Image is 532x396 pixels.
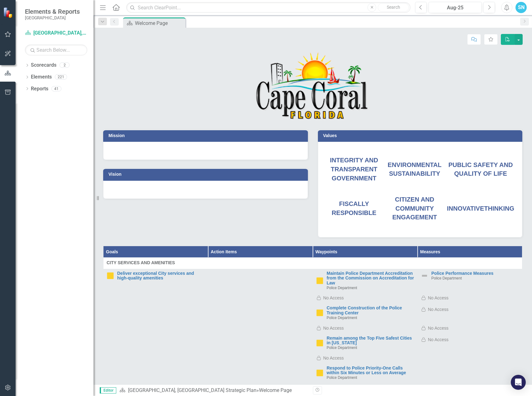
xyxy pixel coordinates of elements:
span: Police Department [327,286,357,290]
input: Search Below... [25,45,87,55]
div: No Access [323,355,344,361]
a: [GEOGRAPHIC_DATA], [GEOGRAPHIC_DATA] Strategic Plan [25,30,87,37]
td: Double-Click to Edit [103,257,522,269]
div: Open Intercom Messenger [511,375,526,390]
td: Double-Click to Edit Right Click for Context Menu [313,304,418,322]
span: Police Department [327,316,357,320]
span: ENVIRONMENTAL SUSTAINABILITY [388,161,442,177]
a: Maintain Police Department Accreditation from the Commission on Accreditation for Law [327,271,414,285]
a: Scorecards [31,62,56,69]
a: Reports [31,85,48,93]
span: INNOVATIVE [447,205,514,212]
td: Double-Click to Edit Right Click for Context Menu [313,269,418,292]
td: Double-Click to Edit Right Click for Context Menu [418,269,522,292]
img: In Progress or Needs Work [316,309,324,317]
span: INTEGRITY AND TRANSPARENT GOVERNMENT [330,157,378,181]
td: Double-Click to Edit Right Click for Context Menu [313,334,418,352]
div: No Access [428,306,448,313]
img: Cape Coral, FL -- Logo [256,51,370,121]
button: SN [515,2,527,13]
span: FISCALLY RESPONSIBLE [332,200,376,216]
button: Aug-25 [429,2,482,13]
div: Aug-25 [431,4,480,12]
span: ENGAGEMENT [392,214,437,221]
a: Police Performance Measures [431,271,519,276]
div: No Access [323,295,344,301]
h3: Values [323,133,520,138]
div: No Access [428,336,448,343]
span: Search [387,5,400,10]
span: Police Department [327,346,357,350]
a: Deliver exceptional City services and high-quality amenities [117,271,205,281]
img: In Progress or Needs Work [316,369,324,377]
input: Search ClearPoint... [126,2,410,13]
span: PUBLIC SAFETY AND QUALITY OF LIFE [448,161,513,177]
a: Remain among the Top Five Safest Cities in [US_STATE] [327,336,414,346]
div: Welcome Page [259,387,292,393]
div: No Access [428,325,448,331]
span: Police Department [431,276,462,280]
div: No Access [428,295,448,301]
a: [GEOGRAPHIC_DATA], [GEOGRAPHIC_DATA] Strategic Plan [128,387,256,393]
span: Police Department [327,375,357,380]
div: » [119,387,308,394]
span: Elements & Reports [25,8,80,15]
img: In Progress or Needs Work [316,277,324,284]
a: Respond to Police Priority-One Calls within Six Minutes or Less on Average [327,366,414,375]
small: [GEOGRAPHIC_DATA] [25,15,80,20]
h3: Vision [108,172,305,177]
img: Not Defined [421,272,428,279]
a: Elements [31,74,52,81]
span: CITY SERVICES AND AMENITIES [107,260,519,266]
div: No Access [323,325,344,331]
img: In Progress or Needs Work [107,272,114,279]
div: 41 [51,86,61,91]
h3: Mission [108,133,305,138]
span: Editor [100,387,116,394]
div: Welcome Page [135,19,184,27]
span: CITIZEN AND COMMUNITY [395,196,434,212]
td: Double-Click to Edit Right Click for Context Menu [313,364,418,382]
span: THINKING [484,205,514,212]
div: 2 [60,63,69,68]
img: ClearPoint Strategy [3,7,14,18]
a: Complete Construction of the Police Training Center [327,306,414,315]
div: 221 [55,74,67,80]
img: In Progress or Needs Work [316,339,324,347]
button: Search [378,3,409,12]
